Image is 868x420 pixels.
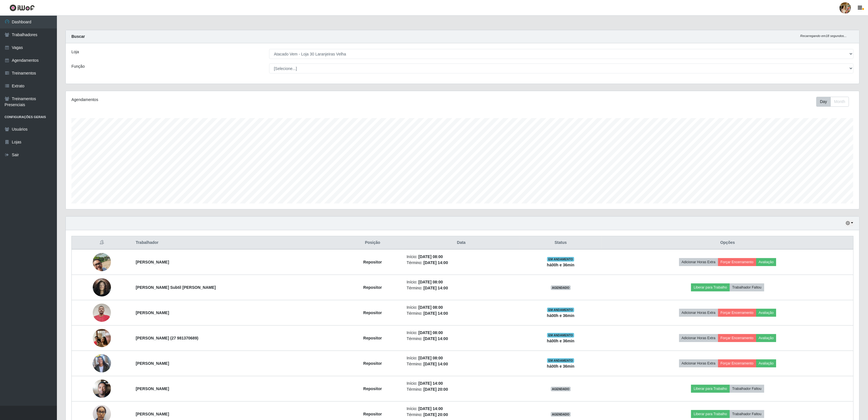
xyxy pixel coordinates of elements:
button: Month [830,97,849,107]
i: Recarregando em 18 segundos... [800,34,847,38]
button: Avaliação [756,309,776,317]
button: Trabalhador Faltou [730,410,764,418]
time: [DATE] 14:00 [423,336,448,341]
li: Início: [407,330,516,336]
button: Trabalhador Faltou [730,283,764,291]
strong: Repositor [363,386,382,391]
button: Adicionar Horas Extra [679,359,718,367]
li: Início: [407,254,516,260]
th: Status [519,236,602,250]
span: AGENDADO [551,412,571,417]
th: Data [403,236,519,250]
img: 1752325710297.jpeg [93,301,111,325]
span: EM ANDAMENTO [547,308,574,312]
li: Início: [407,380,516,386]
strong: [PERSON_NAME] Subtil [PERSON_NAME] [136,285,216,290]
button: Liberar para Trabalho [691,410,729,418]
button: Trabalhador Faltou [730,385,764,393]
button: Avaliação [756,359,776,367]
strong: [PERSON_NAME] [136,260,169,264]
strong: [PERSON_NAME] [136,361,169,366]
li: Término: [407,361,516,367]
img: CoreUI Logo [9,4,35,11]
button: Forçar Encerramento [718,359,756,367]
button: Avaliação [756,258,776,266]
label: Função [71,63,85,69]
li: Término: [407,386,516,392]
button: Liberar para Trabalho [691,283,729,291]
img: 1740137875720.jpeg [93,377,111,401]
time: [DATE] 14:00 [418,381,443,386]
time: [DATE] 14:00 [423,362,448,366]
strong: Repositor [363,361,382,366]
li: Término: [407,310,516,316]
th: Trabalhador [132,236,342,250]
div: First group [816,97,849,107]
li: Término: [407,285,516,291]
time: [DATE] 14:00 [423,260,448,265]
span: AGENDADO [551,387,571,391]
li: Início: [407,304,516,310]
strong: há 00 h e 36 min [547,263,574,267]
th: Posição [342,236,403,250]
span: EM ANDAMENTO [547,333,574,337]
span: EM ANDAMENTO [547,358,574,363]
button: Forçar Encerramento [718,334,756,342]
strong: Repositor [363,336,382,340]
strong: Repositor [363,260,382,264]
img: 1744982443257.jpeg [93,246,111,278]
div: Agendamentos [71,97,392,103]
li: Início: [407,279,516,285]
button: Adicionar Horas Extra [679,334,718,342]
strong: [PERSON_NAME] [136,412,169,416]
time: [DATE] 20:00 [423,387,448,392]
time: [DATE] 08:00 [418,356,443,360]
strong: [PERSON_NAME] [136,310,169,315]
span: AGENDADO [551,285,571,290]
li: Término: [407,412,516,418]
li: Término: [407,260,516,266]
li: Início: [407,355,516,361]
time: [DATE] 08:00 [418,254,443,259]
time: [DATE] 14:00 [423,286,448,290]
th: Opções [602,236,853,250]
strong: Repositor [363,285,382,290]
strong: Repositor [363,310,382,315]
img: 1753832267951.jpeg [93,326,111,350]
img: 1753373810898.jpeg [93,347,111,380]
button: Adicionar Horas Extra [679,309,718,317]
button: Adicionar Horas Extra [679,258,718,266]
label: Loja [71,49,79,55]
button: Forçar Encerramento [718,309,756,317]
time: [DATE] 14:00 [423,311,448,316]
button: Avaliação [756,334,776,342]
time: [DATE] 08:00 [418,305,443,310]
time: [DATE] 20:00 [423,412,448,417]
time: [DATE] 08:00 [418,280,443,284]
strong: há 00 h e 36 min [547,364,574,368]
strong: [PERSON_NAME] [136,386,169,391]
button: Forçar Encerramento [718,258,756,266]
strong: Repositor [363,412,382,416]
time: [DATE] 14:00 [418,406,443,411]
img: 1751504872701.jpeg [93,275,111,299]
time: [DATE] 08:00 [418,330,443,335]
button: Day [816,97,831,107]
button: Liberar para Trabalho [691,385,729,393]
strong: Buscar [71,34,85,39]
div: Toolbar with button groups [816,97,853,107]
span: EM ANDAMENTO [547,257,574,262]
li: Término: [407,336,516,342]
strong: [PERSON_NAME] (27 981370689) [136,336,198,340]
strong: há 00 h e 36 min [547,313,574,318]
li: Início: [407,406,516,412]
strong: há 00 h e 36 min [547,339,574,343]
